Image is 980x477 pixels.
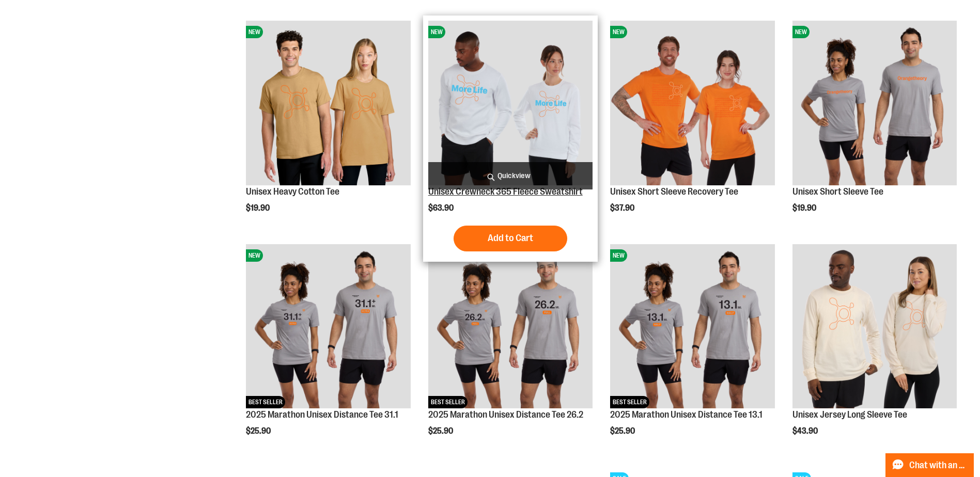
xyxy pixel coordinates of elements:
span: $37.90 [610,203,636,213]
a: Unisex Short Sleeve TeeNEW [792,21,957,186]
button: Add to Cart [454,226,567,251]
div: product [423,15,598,261]
span: $63.90 [428,203,455,213]
span: $19.90 [792,203,818,213]
a: 2025 Marathon Unisex Distance Tee 13.1 [610,409,763,420]
span: $25.90 [246,426,272,436]
div: product [241,15,415,239]
div: product [605,15,780,239]
a: 2025 Marathon Unisex Distance Tee 26.2NEWBEST SELLER [428,244,593,410]
span: $19.90 [246,203,271,213]
span: $25.90 [610,426,636,436]
img: 2025 Marathon Unisex Distance Tee 13.1 [610,244,774,408]
span: Add to Cart [488,232,533,244]
a: Unisex Heavy Cotton TeeNEW [246,21,410,186]
div: product [423,239,598,462]
a: Unisex Jersey Long Sleeve Tee [792,409,907,420]
span: NEW [246,249,263,262]
img: 2025 Marathon Unisex Distance Tee 31.1 [246,244,410,408]
a: Unisex Short Sleeve Recovery Tee [610,186,738,197]
a: Quickview [428,162,593,189]
span: NEW [610,249,627,262]
span: $43.90 [792,426,819,436]
span: NEW [428,26,445,38]
a: Unisex Short Sleeve Recovery TeeNEW [610,21,774,186]
a: 2025 Marathon Unisex Distance Tee 31.1 [246,409,398,420]
img: Unisex Jersey Long Sleeve Tee [792,244,957,408]
span: BEST SELLER [246,396,285,408]
div: product [787,15,962,239]
a: Unisex Jersey Long Sleeve Tee [792,244,957,410]
img: 2025 Marathon Unisex Distance Tee 26.2 [428,244,593,408]
div: product [241,239,415,462]
a: Unisex Crewneck 365 Fleece SweatshirtNEW [428,21,593,186]
img: Unisex Crewneck 365 Fleece Sweatshirt [428,21,593,185]
span: BEST SELLER [610,396,649,408]
div: product [605,239,780,462]
a: Unisex Heavy Cotton Tee [246,186,339,197]
img: Unisex Heavy Cotton Tee [246,21,410,185]
div: product [787,239,962,462]
a: 2025 Marathon Unisex Distance Tee 26.2 [428,409,583,420]
button: Chat with an Expert [885,453,974,477]
span: NEW [610,26,627,38]
a: 2025 Marathon Unisex Distance Tee 13.1NEWBEST SELLER [610,244,774,410]
img: Unisex Short Sleeve Tee [792,21,957,185]
img: Unisex Short Sleeve Recovery Tee [610,21,774,185]
span: NEW [246,26,263,38]
span: $25.90 [428,426,455,436]
a: 2025 Marathon Unisex Distance Tee 31.1NEWBEST SELLER [246,244,410,410]
span: Chat with an Expert [909,460,968,470]
span: BEST SELLER [428,396,468,408]
a: Unisex Crewneck 365 Fleece Sweatshirt [428,186,583,197]
span: NEW [792,26,810,38]
a: Unisex Short Sleeve Tee [792,186,883,197]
